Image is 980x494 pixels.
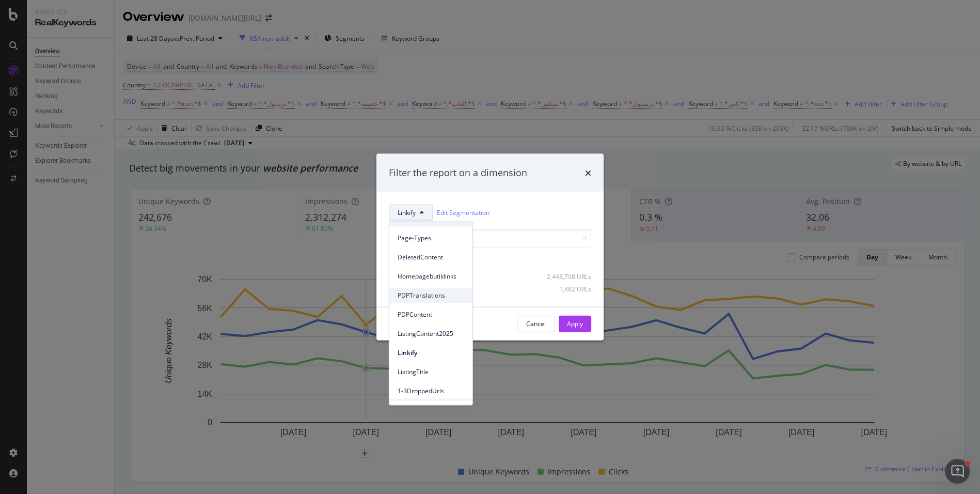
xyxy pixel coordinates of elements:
[437,207,489,218] a: Edit Segmentation
[398,367,464,377] span: ListingTitle
[559,315,591,332] button: Apply
[389,204,433,221] button: Linkify
[398,234,464,243] span: Page-Types
[389,229,591,247] input: Search
[389,166,527,180] div: Filter the report on a dimension
[526,319,546,328] div: Cancel
[398,253,464,262] span: DeletedContent
[398,387,464,396] span: 1-3DroppedUrls
[376,154,604,341] div: modal
[398,310,464,319] span: PDPContent
[567,319,583,328] div: Apply
[398,208,416,217] span: Linkify
[585,166,591,180] div: times
[398,291,464,300] span: PDPTranslations
[541,285,591,294] div: 1,482 URLs
[541,272,591,281] div: 2,448,798 URLs
[389,255,591,264] div: Select all data available
[517,315,555,332] button: Cancel
[398,348,464,358] span: Linkify
[398,272,464,281] span: Homepagebutiklinks
[398,329,464,338] span: ListingContent2025
[945,459,970,484] iframe: Intercom live chat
